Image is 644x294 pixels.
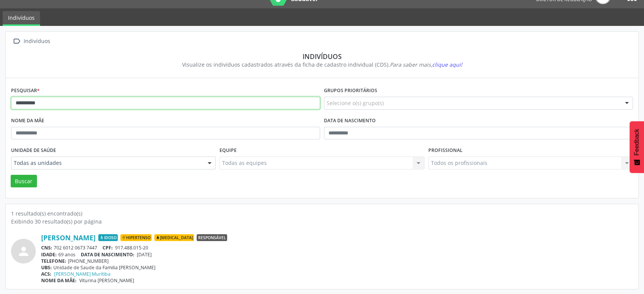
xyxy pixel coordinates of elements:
span: Responsável [197,234,227,241]
span: NOME DA MÃE: [41,277,77,284]
span: Viturina [PERSON_NAME] [79,277,134,284]
span: Hipertenso [120,234,152,241]
label: Pesquisar [11,85,40,97]
span: UBS: [41,264,52,271]
div: 1 resultado(s) encontrado(s) [11,209,633,217]
div: Exibindo 30 resultado(s) por página [11,217,633,225]
span: TELEFONE: [41,258,66,264]
span: CPF: [103,244,113,251]
button: Feedback - Mostrar pesquisa [630,121,644,173]
a:  Indivíduos [11,36,51,47]
span: clique aqui! [432,61,462,68]
span: DATA DE NASCIMENTO: [81,251,135,258]
label: Nome da mãe [11,115,44,127]
label: Grupos prioritários [324,85,377,97]
span: ACS: [41,271,51,277]
a: [PERSON_NAME] Muritiba [54,271,111,277]
i: person [17,244,30,258]
span: [MEDICAL_DATA] [154,234,194,241]
i:  [11,36,22,47]
label: Profissional [428,145,463,157]
label: Data de nascimento [324,115,376,127]
div: 69 anos [41,251,633,258]
button: Buscar [11,175,37,188]
div: 702 6012 0673 7447 [41,244,633,251]
label: Unidade de saúde [11,145,56,157]
div: Visualize os indivíduos cadastrados através da ficha de cadastro individual (CDS). [16,61,628,69]
a: Indivíduos [3,11,40,26]
span: 917.488.015-20 [115,244,148,251]
span: CNS: [41,244,52,251]
span: IDADE: [41,251,57,258]
div: Indivíduos [22,36,51,47]
span: Feedback [633,129,640,155]
span: Todas as unidades [14,159,200,167]
i: Para saber mais, [390,61,462,68]
div: Indivíduos [16,52,628,61]
span: Selecione o(s) grupo(s) [327,99,384,107]
span: [DATE] [137,251,152,258]
div: [PHONE_NUMBER] [41,258,633,264]
a: [PERSON_NAME] [41,233,96,242]
span: Idoso [98,234,118,241]
div: Unidade de Saude da Familia [PERSON_NAME] [41,264,633,271]
label: Equipe [219,145,237,157]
